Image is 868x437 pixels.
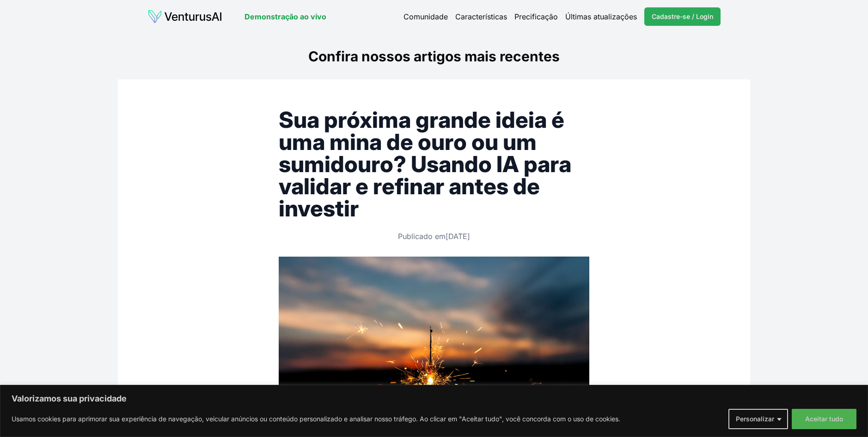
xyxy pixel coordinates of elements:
[644,7,721,26] a: Cadastre-se / Login
[514,11,558,22] a: Precificação
[446,232,470,241] time: 24/04/2025
[12,413,620,425] p: Usamos cookies para aprimorar sua experiência de navegação, veicular anúncios ou conteúdo persona...
[403,11,448,22] a: Comunidade
[792,409,856,429] button: Aceitar tudo
[565,11,637,22] a: Últimas atualizações
[728,409,788,429] button: Personalizar
[147,9,222,24] img: logotipo
[12,393,856,404] p: Valorizamos sua privacidade
[279,109,589,220] h1: Sua próxima grande ideia é uma mina de ouro ou um sumidouro? Usando IA para validar e refinar ant...
[279,231,589,242] p: Publicado em
[455,11,507,22] a: Características
[652,12,713,21] span: Cadastre-se / Login
[118,48,750,65] h1: Confira nossos artigos mais recentes
[245,11,326,22] a: Demonstração ao vivo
